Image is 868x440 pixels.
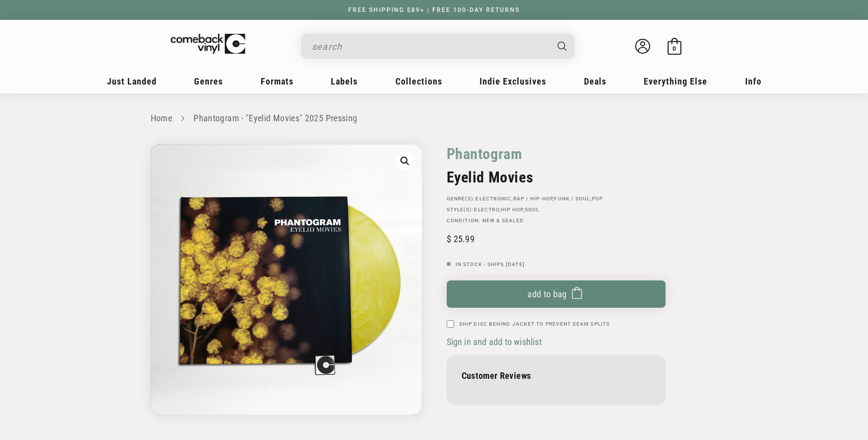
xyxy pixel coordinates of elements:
input: search [312,36,548,57]
a: Funk / Soul [554,196,590,201]
span: Everything Else [644,76,707,87]
span: Add to bag [527,289,567,299]
span: Indie Exclusives [480,76,546,87]
p: In Stock - Ships [DATE] [447,262,666,267]
a: Electronic [476,196,511,201]
span: Genres [194,76,223,87]
p: STYLE(S): , , [447,207,666,213]
a: Soul [525,207,540,212]
span: Formats [261,76,293,87]
span: 0 [673,45,676,52]
span: 25.99 [447,234,475,244]
span: Deals [584,76,606,87]
a: Phantogram [447,144,522,164]
a: Rap / Hip-Hop [513,196,553,201]
span: Sign in and add to wishlist [447,337,542,347]
span: Info [745,76,762,87]
a: Electro [474,207,499,212]
span: $ [447,234,451,244]
button: Add to bag [447,280,666,308]
button: Search [549,34,576,59]
a: Pop [592,196,603,201]
span: Just Landed [107,76,157,87]
nav: breadcrumbs [151,111,718,126]
p: Customer Reviews [462,370,651,381]
div: Search [301,34,575,59]
h2: Eyelid Movies [447,169,666,186]
p: Condition: New & Sealed [447,218,666,224]
span: Collections [395,76,442,87]
p: GENRE(S): , , , [447,196,666,202]
a: Phantogram - "Eyelid Movies" 2025 Pressing [193,113,357,123]
a: Home [151,113,172,123]
a: FREE SHIPPING $89+ | FREE 100-DAY RETURNS [338,6,530,13]
label: Ship Disc Behind Jacket To Prevent Seam Splits [459,320,610,328]
span: Labels [331,76,358,87]
button: Sign in and add to wishlist [447,336,545,348]
a: Hip Hop [501,207,523,212]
